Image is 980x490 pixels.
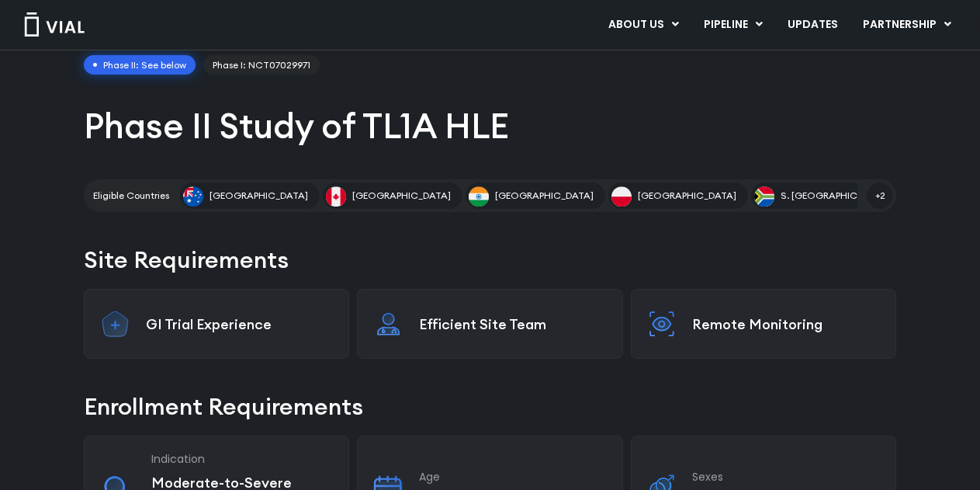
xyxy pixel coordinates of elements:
[638,189,736,203] span: [GEOGRAPHIC_DATA]
[867,182,893,209] span: +2
[692,470,880,484] h3: Sexes
[611,186,632,207] img: Poland
[84,55,196,75] span: Phase II: See below
[23,12,85,36] img: Vial Logo
[692,315,880,333] p: Remote Monitoring
[596,12,691,38] a: ABOUT USMenu Toggle
[84,243,896,276] h2: Site Requirements
[210,189,308,203] span: [GEOGRAPHIC_DATA]
[419,470,607,484] h3: Age
[691,12,774,38] a: PIPELINEMenu Toggle
[775,12,850,38] a: UPDATES
[203,55,320,75] a: Phase I: NCT07029971
[151,452,333,466] h3: Indication
[84,390,896,423] h2: Enrollment Requirements
[326,186,346,207] img: Canada
[754,186,774,207] img: S. Africa
[781,189,890,203] span: S. [GEOGRAPHIC_DATA]
[469,186,489,207] img: India
[183,186,203,207] img: Australia
[850,12,964,38] a: PARTNERSHIPMenu Toggle
[146,315,334,333] p: GI Trial Experience
[93,189,169,203] h2: Eligible Countries
[352,189,451,203] span: [GEOGRAPHIC_DATA]
[84,103,896,148] h1: Phase II Study of TL1A HLE
[495,189,594,203] span: [GEOGRAPHIC_DATA]
[419,315,607,333] p: Efficient Site Team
